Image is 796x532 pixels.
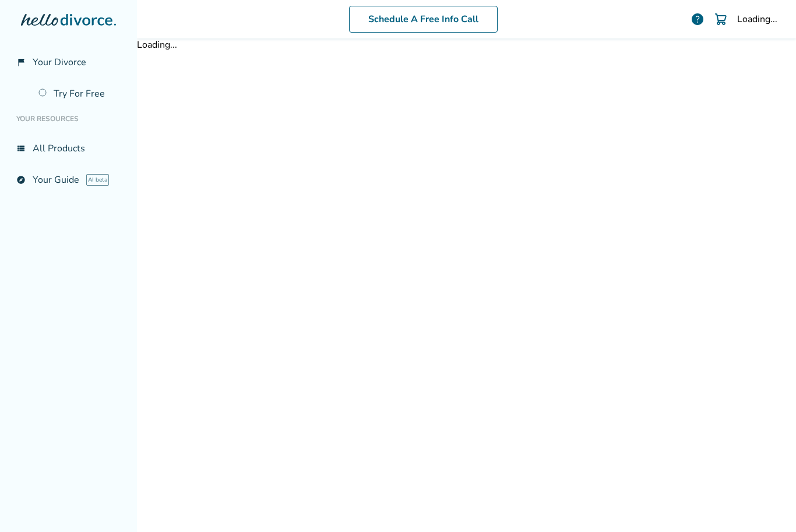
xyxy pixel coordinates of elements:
[349,6,498,33] a: Schedule A Free Info Call
[9,49,128,76] a: flag_2Your Divorce
[691,12,705,26] a: help
[137,38,796,51] div: Loading...
[16,58,26,67] span: flag_2
[86,174,109,186] span: AI beta
[9,107,128,130] li: Your Resources
[16,175,26,185] span: explore
[33,56,86,69] span: Your Divorce
[9,135,128,162] a: view_listAll Products
[16,144,26,153] span: view_list
[31,80,128,107] a: Try For Free
[9,166,128,193] a: exploreYour GuideAI beta
[737,13,777,26] div: Loading...
[714,12,728,26] img: Cart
